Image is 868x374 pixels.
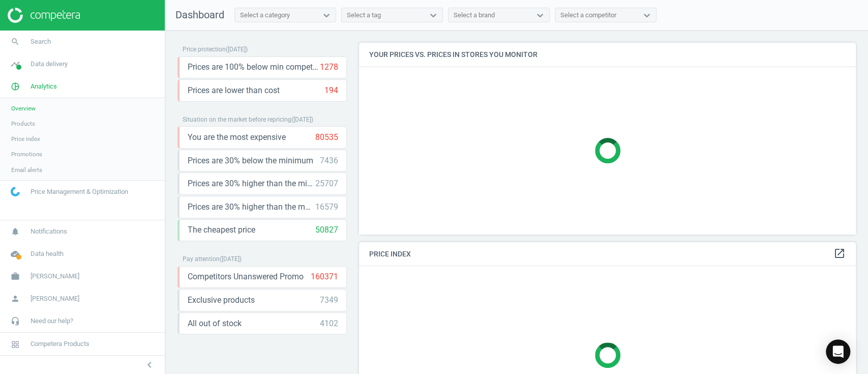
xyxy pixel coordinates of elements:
h4: Your prices vs. prices in stores you monitor [359,43,856,67]
i: notifications [6,222,25,241]
span: ( [DATE] ) [226,46,248,53]
div: 7436 [320,155,338,166]
span: Products [11,120,35,128]
span: Prices are 30% higher than the minimum [188,178,315,189]
span: Data health [31,249,64,258]
span: Email alerts [11,166,42,174]
a: open_in_new [833,247,846,261]
i: timeline [6,54,25,74]
span: Competitors Unanswered Promo [188,271,304,282]
i: work [6,267,25,286]
button: chevron_left [137,358,162,371]
span: Prices are 30% below the minimum [188,155,313,166]
div: 1278 [320,62,338,73]
i: search [6,32,25,51]
img: ajHJNr6hYgQAAAAASUVORK5CYII= [8,8,80,23]
span: Price Management & Optimization [31,187,128,196]
span: Search [31,37,51,46]
i: person [6,289,25,308]
i: cloud_done [6,244,25,264]
span: Notifications [31,227,67,236]
div: Select a brand [454,11,495,20]
i: open_in_new [833,247,846,260]
span: Prices are 100% below min competitor [188,62,320,73]
span: ( [DATE] ) [291,116,313,123]
span: All out of stock [188,318,242,329]
span: Need our help? [31,317,73,326]
span: Prices are 30% higher than the maximal [188,202,315,213]
span: You are the most expensive [188,132,286,143]
img: wGWNvw8QSZomAAAAABJRU5ErkJggg== [11,187,20,196]
span: [PERSON_NAME] [31,294,79,303]
span: Promotions [11,150,42,158]
div: Select a category [240,11,290,20]
div: Select a competitor [560,11,616,20]
span: Situation on the market before repricing [183,116,291,123]
div: 16579 [315,202,338,213]
div: Select a tag [347,11,381,20]
span: Analytics [31,82,57,91]
span: Data delivery [31,60,68,69]
span: ( [DATE] ) [220,255,242,263]
span: Prices are lower than cost [188,85,280,96]
div: Open Intercom Messenger [826,339,850,364]
span: Competera Products [31,339,89,349]
i: headset_mic [6,311,25,331]
span: [PERSON_NAME] [31,272,79,281]
h4: Price Index [359,242,856,266]
span: Price index [11,135,40,143]
div: 194 [324,85,338,96]
span: Price protection [183,46,226,53]
span: Overview [11,104,36,112]
div: 25707 [315,178,338,189]
span: Pay attention [183,255,220,263]
span: Exclusive products [188,295,255,306]
div: 50827 [315,224,338,236]
i: chevron_left [143,359,156,371]
div: 160371 [311,271,338,282]
i: pie_chart_outlined [6,77,25,96]
span: The cheapest price [188,224,255,236]
div: 4102 [320,318,338,329]
span: Dashboard [175,9,224,21]
div: 80535 [315,132,338,143]
div: 7349 [320,295,338,306]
